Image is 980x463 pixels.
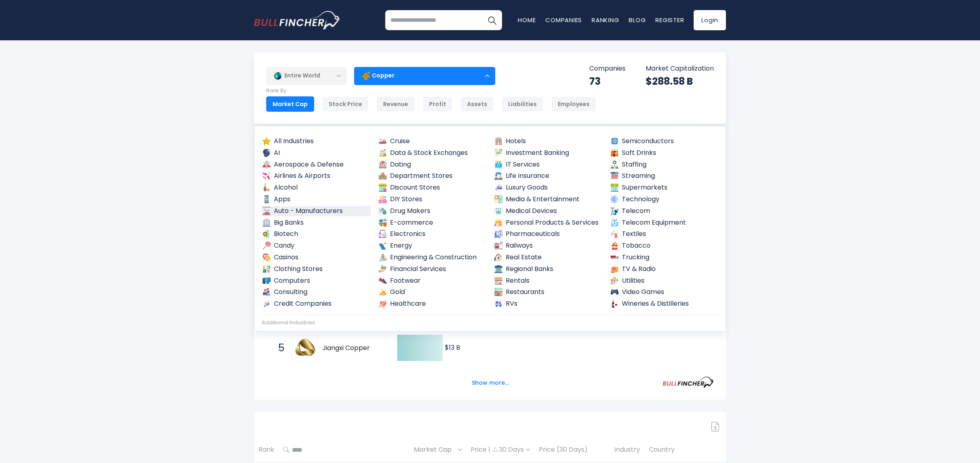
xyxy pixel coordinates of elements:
[414,444,456,456] span: Market Cap
[482,10,502,30] button: Search
[629,16,646,24] a: Blog
[494,171,603,181] a: Life Insurance
[494,218,603,228] a: Personal Products & Services
[274,341,282,355] span: 5
[262,218,371,228] a: Big Banks
[644,438,726,462] th: Country
[254,11,341,29] a: Go to homepage
[378,330,487,340] a: Farming Supplies
[494,287,603,297] a: Restaurants
[494,206,603,216] a: Medical Devices
[266,88,596,94] p: Rank By
[423,96,452,112] div: Profit
[646,75,714,88] div: $288.58 B
[494,276,603,286] a: Rentals
[262,194,371,204] a: Apps
[610,194,719,204] a: Technology
[322,96,369,112] div: Stock Price
[378,264,487,274] a: Financial Services
[589,65,626,73] p: Companies
[610,160,719,170] a: Staffing
[262,136,371,146] a: All Industries
[378,136,487,146] a: Cruise
[378,148,487,158] a: Data & Stock Exchanges
[461,96,494,112] div: Assets
[610,136,719,146] a: Semiconductors
[378,206,487,216] a: Drug Makers
[610,276,719,286] a: Utilities
[494,241,603,251] a: Railways
[610,218,719,228] a: Telecom Equipment
[262,241,371,251] a: Candy
[262,276,371,286] a: Computers
[494,136,603,146] a: Hotels
[322,344,383,352] span: Jiangxi Copper
[494,229,603,239] a: Pharmaceuticals
[494,148,603,158] a: Investment Banking
[266,67,347,85] div: Entire World
[545,16,582,24] a: Companies
[378,252,487,263] a: Engineering & Construction
[262,206,371,216] a: Auto - Manufacturers
[534,438,610,462] th: Price (30 Days)
[262,319,718,326] div: Additional Industries
[610,299,719,309] a: Wineries & Distilleries
[354,67,495,85] div: Copper
[694,10,726,30] a: Login
[378,218,487,228] a: E-commerce
[378,229,487,239] a: Electronics
[610,171,719,181] a: Streaming
[494,264,603,274] a: Regional Banks
[467,376,513,390] button: Show more...
[378,299,487,309] a: Healthcare
[494,299,603,309] a: RVs
[254,438,279,462] th: Rank
[378,241,487,251] a: Energy
[610,183,719,193] a: Supermarkets
[262,183,371,193] a: Alcohol
[502,96,543,112] div: Liabilities
[262,171,371,181] a: Airlines & Airports
[262,299,371,309] a: Credit Companies
[378,194,487,204] a: DIY Stores
[378,183,487,193] a: Discount Stores
[646,65,714,73] p: Market Capitalization
[494,330,603,340] a: Medical Tools
[378,287,487,297] a: Gold
[378,160,487,170] a: Dating
[610,438,644,462] th: Industry
[494,183,603,193] a: Luxury Goods
[262,330,371,340] a: Advertising
[610,206,719,216] a: Telecom
[494,194,603,204] a: Media & Entertainment
[610,252,719,263] a: Trucking
[610,229,719,239] a: Textiles
[262,264,371,274] a: Clothing Stores
[262,229,371,239] a: Biotech
[445,343,460,352] text: $13 B
[494,160,603,170] a: IT Services
[494,252,603,263] a: Real Estate
[262,252,371,263] a: Casinos
[610,148,719,158] a: Soft Drinks
[378,171,487,181] a: Department Stores
[610,330,719,340] a: Renewable Energy
[377,96,415,112] div: Revenue
[266,96,314,112] div: Market Cap
[610,241,719,251] a: Tobacco
[518,16,536,24] a: Home
[471,446,530,454] div: Price | 30 Days
[610,287,719,297] a: Video Games
[254,11,341,29] img: bullfincher logo
[589,75,626,88] div: 73
[610,264,719,274] a: TV & Radio
[262,160,371,170] a: Aerospace & Defense
[294,338,317,359] img: Jiangxi Copper
[655,16,684,24] a: Register
[262,287,371,297] a: Consulting
[262,148,371,158] a: AI
[551,96,596,112] div: Employees
[592,16,619,24] a: Ranking
[378,276,487,286] a: Footwear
